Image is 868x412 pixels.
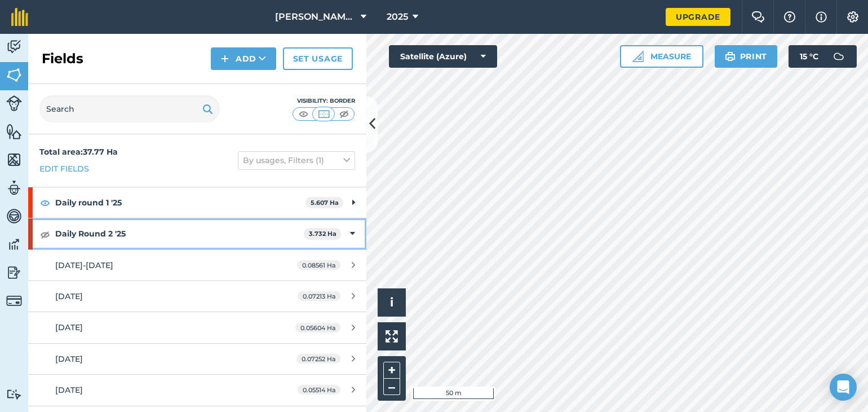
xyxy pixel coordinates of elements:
strong: Daily Round 2 '25 [55,218,304,249]
button: + [383,362,400,379]
button: Add [211,47,276,70]
span: 0.05604 Ha [295,323,340,332]
img: svg+xml;base64,PHN2ZyB4bWxucz0iaHR0cDovL3d3dy53My5vcmcvMjAwMC9zdmciIHdpZHRoPSIxOSIgaGVpZ2h0PSIyNC... [725,50,736,63]
img: svg+xml;base64,PD94bWwgdmVyc2lvbj0iMS4wIiBlbmNvZGluZz0idXRmLTgiPz4KPCEtLSBHZW5lcmF0b3I6IEFkb2JlIE... [6,179,22,196]
button: Satellite (Azure) [389,45,497,68]
img: svg+xml;base64,PHN2ZyB4bWxucz0iaHR0cDovL3d3dy53My5vcmcvMjAwMC9zdmciIHdpZHRoPSIxNyIgaGVpZ2h0PSIxNy... [816,10,827,24]
h2: Fields [42,50,83,68]
img: svg+xml;base64,PHN2ZyB4bWxucz0iaHR0cDovL3d3dy53My5vcmcvMjAwMC9zdmciIHdpZHRoPSIxOCIgaGVpZ2h0PSIyNC... [40,227,50,241]
img: svg+xml;base64,PHN2ZyB4bWxucz0iaHR0cDovL3d3dy53My5vcmcvMjAwMC9zdmciIHdpZHRoPSI1MCIgaGVpZ2h0PSI0MC... [317,108,331,120]
span: 0.07252 Ha [296,354,340,363]
img: svg+xml;base64,PD94bWwgdmVyc2lvbj0iMS4wIiBlbmNvZGluZz0idXRmLTgiPz4KPCEtLSBHZW5lcmF0b3I6IEFkb2JlIE... [6,95,22,111]
img: fieldmargin Logo [11,8,28,26]
img: svg+xml;base64,PD94bWwgdmVyc2lvbj0iMS4wIiBlbmNvZGluZz0idXRmLTgiPz4KPCEtLSBHZW5lcmF0b3I6IEFkb2JlIE... [6,264,22,281]
img: svg+xml;base64,PHN2ZyB4bWxucz0iaHR0cDovL3d3dy53My5vcmcvMjAwMC9zdmciIHdpZHRoPSIxOCIgaGVpZ2h0PSIyNC... [40,196,50,209]
span: 0.08561 Ha [297,260,340,270]
button: By usages, Filters (1) [238,151,355,169]
span: 2025 [387,10,408,24]
img: svg+xml;base64,PHN2ZyB4bWxucz0iaHR0cDovL3d3dy53My5vcmcvMjAwMC9zdmciIHdpZHRoPSIxNCIgaGVpZ2h0PSIyNC... [221,52,229,65]
img: svg+xml;base64,PHN2ZyB4bWxucz0iaHR0cDovL3d3dy53My5vcmcvMjAwMC9zdmciIHdpZHRoPSI1NiIgaGVpZ2h0PSI2MC... [6,67,22,84]
a: Edit fields [39,163,89,175]
span: 0.05514 Ha [298,385,340,395]
span: [DATE] [55,322,83,332]
img: svg+xml;base64,PHN2ZyB4bWxucz0iaHR0cDovL3d3dy53My5vcmcvMjAwMC9zdmciIHdpZHRoPSI1NiIgaGVpZ2h0PSI2MC... [6,151,22,168]
a: [DATE]0.07252 Ha [28,344,366,374]
span: 15 ° C [800,45,818,68]
button: 15 °C [789,45,857,68]
img: svg+xml;base64,PHN2ZyB4bWxucz0iaHR0cDovL3d3dy53My5vcmcvMjAwMC9zdmciIHdpZHRoPSI1MCIgaGVpZ2h0PSI0MC... [296,108,311,120]
img: svg+xml;base64,PD94bWwgdmVyc2lvbj0iMS4wIiBlbmNvZGluZz0idXRmLTgiPz4KPCEtLSBHZW5lcmF0b3I6IEFkb2JlIE... [827,45,850,68]
div: Visibility: Border [292,97,355,106]
button: Measure [620,45,703,68]
img: Two speech bubbles overlapping with the left bubble in the forefront [751,11,765,23]
a: [DATE]0.05514 Ha [28,375,366,405]
a: [DATE]0.05604 Ha [28,312,366,343]
img: svg+xml;base64,PD94bWwgdmVyc2lvbj0iMS4wIiBlbmNvZGluZz0idXRmLTgiPz4KPCEtLSBHZW5lcmF0b3I6IEFkb2JlIE... [6,293,22,309]
img: svg+xml;base64,PD94bWwgdmVyc2lvbj0iMS4wIiBlbmNvZGluZz0idXRmLTgiPz4KPCEtLSBHZW5lcmF0b3I6IEFkb2JlIE... [6,38,22,55]
strong: Daily round 1 '25 [55,187,305,218]
button: – [383,379,400,395]
span: 0.07213 Ha [298,291,340,301]
strong: 5.607 Ha [311,199,339,207]
span: [DATE] [55,291,83,301]
img: A question mark icon [783,11,796,23]
img: svg+xml;base64,PHN2ZyB4bWxucz0iaHR0cDovL3d3dy53My5vcmcvMjAwMC9zdmciIHdpZHRoPSIxOSIgaGVpZ2h0PSIyNC... [202,102,213,116]
img: svg+xml;base64,PD94bWwgdmVyc2lvbj0iMS4wIiBlbmNvZGluZz0idXRmLTgiPz4KPCEtLSBHZW5lcmF0b3I6IEFkb2JlIE... [6,236,22,253]
strong: Total area : 37.77 Ha [39,147,118,157]
img: svg+xml;base64,PHN2ZyB4bWxucz0iaHR0cDovL3d3dy53My5vcmcvMjAwMC9zdmciIHdpZHRoPSI1NiIgaGVpZ2h0PSI2MC... [6,123,22,140]
span: i [390,295,393,309]
img: svg+xml;base64,PD94bWwgdmVyc2lvbj0iMS4wIiBlbmNvZGluZz0idXRmLTgiPz4KPCEtLSBHZW5lcmF0b3I6IEFkb2JlIE... [6,208,22,225]
input: Search [39,95,220,122]
span: [DATE] [55,354,83,364]
a: Upgrade [666,8,730,26]
a: [DATE]-[DATE]0.08561 Ha [28,250,366,280]
button: Print [715,45,778,68]
img: Ruler icon [632,51,644,62]
div: Open Intercom Messenger [830,374,857,401]
img: svg+xml;base64,PHN2ZyB4bWxucz0iaHR0cDovL3d3dy53My5vcmcvMjAwMC9zdmciIHdpZHRoPSI1MCIgaGVpZ2h0PSI0MC... [337,108,351,120]
span: [PERSON_NAME] Farm [275,10,356,24]
strong: 3.732 Ha [309,230,336,238]
img: Four arrows, one pointing top left, one top right, one bottom right and the last bottom left [386,330,398,343]
a: [DATE]0.07213 Ha [28,281,366,312]
div: Daily round 1 '255.607 Ha [28,187,366,218]
img: A cog icon [846,11,860,23]
img: svg+xml;base64,PD94bWwgdmVyc2lvbj0iMS4wIiBlbmNvZGluZz0idXRmLTgiPz4KPCEtLSBHZW5lcmF0b3I6IEFkb2JlIE... [6,389,22,400]
span: [DATE] [55,385,83,395]
button: i [378,288,406,317]
span: [DATE]-[DATE] [55,260,113,270]
div: Daily Round 2 '253.732 Ha [28,218,366,249]
a: Set usage [283,47,353,70]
